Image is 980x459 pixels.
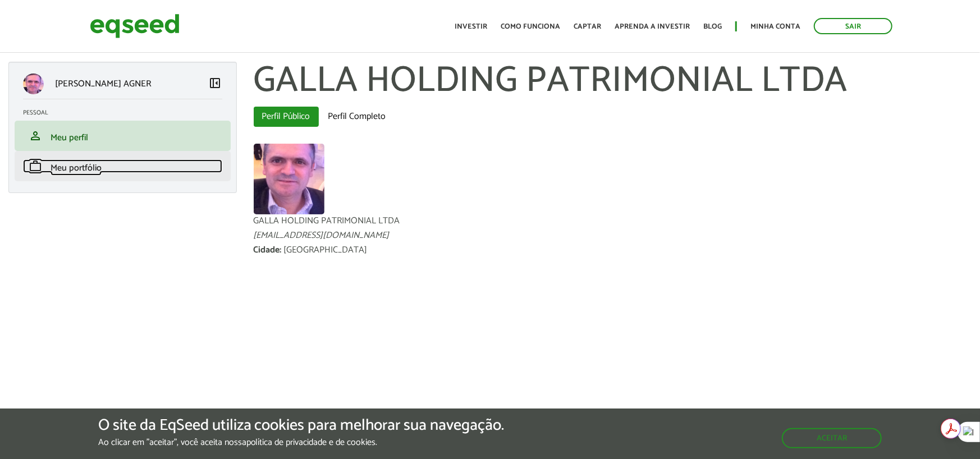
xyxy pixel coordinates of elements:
a: Blog [703,23,722,30]
h5: O site da EqSeed utiliza cookies para melhorar sua navegação. [98,417,505,434]
p: [PERSON_NAME] AGNER [55,79,152,89]
a: Sair [814,18,892,34]
span: : [280,242,282,258]
a: workMeu portfólio [23,159,222,173]
span: work [29,159,42,173]
a: Ver perfil do usuário. [254,144,324,214]
div: [EMAIL_ADDRESS][DOMAIN_NAME] [254,231,972,240]
h1: GALLA HOLDING PATRIMONIAL LTDA [254,62,972,101]
span: Meu portfólio [51,160,102,176]
li: Meu portfólio [15,151,231,181]
a: Perfil Completo [320,107,395,127]
a: política de privacidade e de cookies [246,438,376,447]
img: Foto de GALLA HOLDING PATRIMONIAL LTDA [254,144,324,214]
span: left_panel_close [209,76,222,90]
h2: Pessoal [23,109,231,116]
p: Ao clicar em "aceitar", você aceita nossa . [98,437,505,448]
a: Investir [455,23,487,30]
a: Aprenda a investir [615,23,690,30]
a: Colapsar menu [209,76,222,92]
a: Perfil Público [254,107,319,127]
div: [GEOGRAPHIC_DATA] [284,246,368,255]
span: person [29,129,42,143]
a: personMeu perfil [23,129,222,143]
a: Captar [574,23,601,30]
span: Meu perfil [51,130,88,145]
button: Aceitar [782,428,882,448]
div: Cidade [254,246,284,255]
img: EqSeed [90,11,180,41]
div: GALLA HOLDING PATRIMONIAL LTDA [254,217,972,226]
a: Como funciona [501,23,560,30]
a: Minha conta [750,23,800,30]
li: Meu perfil [15,121,231,151]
